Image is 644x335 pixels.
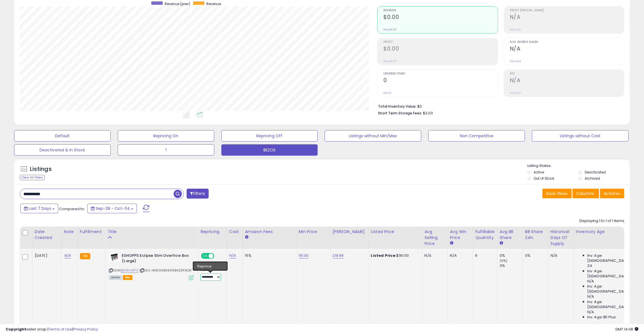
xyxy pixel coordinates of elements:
span: N/A [587,310,594,315]
small: Prev: $0.00 [383,28,397,31]
b: ESHOPPS Eclipse Slim Overflow Box (Large) [122,253,190,265]
a: 219.99 [333,253,344,258]
label: Out of Stock [534,176,554,181]
div: Cost [229,229,240,235]
div: Fulfillment [80,229,103,235]
h2: $0.00 [383,14,497,21]
span: Inv. Age [DEMOGRAPHIC_DATA]: [587,284,639,294]
label: Deactivated [585,170,606,175]
span: OFF [213,254,222,258]
span: Profit [383,41,497,44]
span: $3.03 [423,110,433,116]
span: Last 7 Days [29,206,51,211]
div: Note [64,229,75,235]
div: Displaying 1 to 1 of 1 items [579,218,624,224]
span: ON [202,254,209,258]
h2: 0 [383,77,497,85]
a: B01I5VV57C [121,268,139,273]
small: Avg Win Price. [450,241,453,246]
div: Listed Price [371,229,420,235]
span: Revenue [383,9,497,12]
div: Repricing [200,229,224,235]
button: Repricing Off [221,130,318,142]
strong: Copyright [6,327,26,332]
button: Sep-28 - Oct-04 [87,204,137,213]
div: ASIN: [109,253,194,279]
div: Amazon AI * [200,262,222,267]
button: Non Competitive [428,130,525,142]
h2: N/A [510,45,624,53]
small: FBA [80,253,90,259]
div: Avg Win Price [450,229,471,241]
div: Preset: [200,268,222,280]
button: Deactivated & In Stock [14,144,111,156]
span: N/A [587,279,594,284]
b: Listed Price: [371,253,397,258]
span: 2025-10-13 14:08 GMT [615,327,638,332]
span: Sep-28 - Oct-04 [96,206,130,211]
span: Inv. Age [DEMOGRAPHIC_DATA]: [587,253,639,263]
button: Actions [600,189,624,198]
button: Listings without Cost [532,130,628,142]
div: Avg Selling Price [425,229,445,247]
button: Default [14,130,111,142]
button: Save View [542,189,572,198]
div: seller snap | | [6,327,98,332]
img: 31TiI8WIvdL._SL40_.jpg [109,253,120,261]
div: Fulfillable Quantity [475,229,495,241]
span: FBA [123,275,132,280]
span: N/A [587,294,594,299]
span: Avg. Buybox Share [510,41,624,44]
div: $161.00 [371,253,418,258]
p: Listing States: [527,163,630,169]
li: $0 [378,103,620,109]
span: Ordered Items [383,72,497,75]
span: Inv. Age [DEMOGRAPHIC_DATA]-180: [587,299,639,310]
small: Prev: N/A [510,91,521,95]
div: 15% [245,253,292,258]
button: Columns [573,189,599,198]
div: 0% [525,253,544,258]
a: Terms of Use [48,327,72,332]
button: Repricing On [118,130,214,142]
h2: $0.00 [383,45,497,53]
small: Prev: N/A [510,28,521,31]
div: Historical Days Of Supply [551,229,571,247]
label: Archived [585,176,600,181]
div: N/A [450,253,469,258]
a: 161.00 [299,253,309,258]
button: Listings without Min/Max [325,130,421,142]
div: [DATE] [35,253,57,258]
div: [PERSON_NAME] [333,229,366,235]
span: Revenue (prev) [165,1,190,6]
small: Prev: $0.00 [383,60,397,63]
small: Prev: 0 [383,91,391,95]
span: Revenue [206,1,221,6]
span: All listings currently available for purchase on Amazon [109,275,122,280]
div: 0% [500,253,523,258]
span: Columns [576,191,594,196]
h2: N/A [510,14,624,21]
small: Amazon Fees. [245,235,248,240]
b: Short Term Storage Fees: [378,111,422,116]
div: Avg BB Share [500,229,520,241]
div: Title [108,229,196,235]
span: Compared to: [59,206,85,212]
h2: N/A [510,77,624,85]
small: (0%) [500,258,508,263]
span: 24 [587,263,592,268]
a: N/A [229,253,236,258]
div: 6 [475,253,493,258]
a: Privacy Policy [73,327,98,332]
button: Last 7 Days [20,204,58,213]
div: Date Created [35,229,59,241]
span: Inv. Age [DEMOGRAPHIC_DATA]: [587,269,639,279]
div: Inventory Age [576,229,641,235]
small: Avg BB Share. [500,241,503,246]
div: Min Price [299,229,328,235]
a: N/A [64,253,71,258]
div: N/A [551,253,569,258]
button: BEZOS [221,144,318,156]
div: N/A [425,253,443,258]
div: Amazon Fees [245,229,294,235]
